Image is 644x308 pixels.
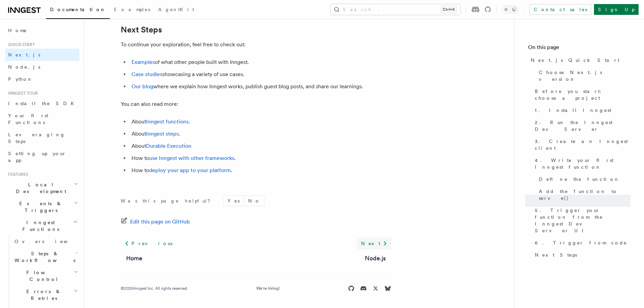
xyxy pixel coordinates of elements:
span: 3. Create an Inngest client [535,138,630,151]
span: Leveraging Steps [8,132,65,144]
li: of what other people built with Inngest. [129,57,391,67]
a: AgentKit [154,2,198,18]
a: 5. Trigger your function from the Inngest Dev Server UI [532,204,630,237]
a: Setting up your app [5,147,79,166]
span: Inngest tour [5,91,38,96]
a: Examples [132,59,155,65]
span: Your first Functions [8,113,48,125]
a: Our blog [132,83,153,90]
a: Durable Execution [146,143,191,149]
span: 6. Trigger from code [535,239,627,246]
a: Next Steps [121,25,162,34]
a: Inngest functions [146,118,189,125]
a: Choose Next.js version [536,66,630,85]
p: To continue your exploration, feel free to check out: [121,40,391,49]
a: Node.js [365,254,386,263]
a: Python [5,73,79,85]
a: Next [357,237,391,250]
span: Next Steps [535,252,577,258]
p: You can also read more: [121,99,391,109]
a: Add the function to serve() [536,185,630,204]
a: Home [5,24,79,37]
li: How to . [129,153,391,163]
span: Edit this page on GitHub [130,217,190,227]
a: Contact sales [529,4,591,15]
a: Next Steps [532,249,630,261]
span: Overview [15,239,84,244]
kbd: Ctrl+K [441,6,456,13]
button: Errors & Retries [12,285,79,304]
span: Inngest Functions [5,219,73,233]
button: Yes [223,196,244,206]
span: Local Development [5,181,74,195]
a: Home [126,254,142,263]
span: Setting up your app [8,151,66,163]
a: Sign Up [594,4,639,15]
button: Steps & Workflows [12,247,79,266]
span: Home [8,27,27,34]
span: Features [5,172,28,177]
p: Was this page helpful? [121,197,215,204]
a: Edit this page on GitHub [121,217,190,227]
span: Errors & Retries [12,288,73,302]
span: Add the function to serve() [539,188,630,202]
span: AgentKit [158,7,194,12]
span: Next.js Quick Start [531,57,619,64]
a: We're hiring! [256,286,280,291]
button: No [244,196,264,206]
span: Events & Triggers [5,200,74,214]
button: Search...Ctrl+K [331,4,460,15]
a: Next.js [5,49,79,61]
li: About . [129,129,391,139]
span: Before you start: choose a project [535,88,630,101]
a: 2. Run the Inngest Dev Server [532,116,630,135]
span: Define the function [539,176,620,183]
h4: On this page [528,43,630,54]
span: Choose Next.js version [539,69,630,82]
button: Events & Triggers [5,197,79,216]
a: Node.js [5,61,79,73]
li: About [129,141,391,151]
a: Before you start: choose a project [532,85,630,104]
li: where we explain how Inngest works, publish guest blog posts, and share our learnings. [129,82,391,91]
span: 1. Install Inngest [535,107,611,114]
span: Python [8,76,33,82]
span: 2. Run the Inngest Dev Server [535,119,630,133]
div: © 2025 Inngest Inc. All rights reserved. [121,286,188,291]
a: Define the function [536,173,630,185]
span: Examples [114,7,150,12]
a: Your first Functions [5,110,79,128]
button: Inngest Functions [5,216,79,235]
a: Overview [12,235,79,247]
span: Node.js [8,64,40,70]
a: Next.js Quick Start [528,54,630,66]
span: Documentation [50,7,106,12]
a: deploy your app to your platform [149,167,231,173]
a: Previous [121,237,176,250]
a: Install the SDK [5,97,79,110]
span: 4. Write your first Inngest function [535,157,630,170]
a: Case studies [132,71,162,77]
button: Local Development [5,179,79,197]
span: Steps & Workflows [12,250,75,264]
button: Toggle dark mode [502,5,518,14]
span: Flow Control [12,269,73,283]
a: 4. Write your first Inngest function [532,154,630,173]
a: 1. Install Inngest [532,104,630,116]
span: 5. Trigger your function from the Inngest Dev Server UI [535,207,630,234]
a: 3. Create an Inngest client [532,135,630,154]
span: Quick start [5,42,35,47]
a: use Inngest with other frameworks [149,155,234,161]
li: How to . [129,166,391,175]
a: 6. Trigger from code [532,237,630,249]
a: Examples [110,2,154,18]
a: Documentation [46,2,110,19]
a: Inngest steps [146,131,179,137]
span: Next.js [8,52,40,57]
li: About . [129,117,391,126]
button: Flow Control [12,266,79,285]
span: Install the SDK [8,101,78,106]
a: Leveraging Steps [5,128,79,147]
li: showcasing a variety of use cases. [129,70,391,79]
